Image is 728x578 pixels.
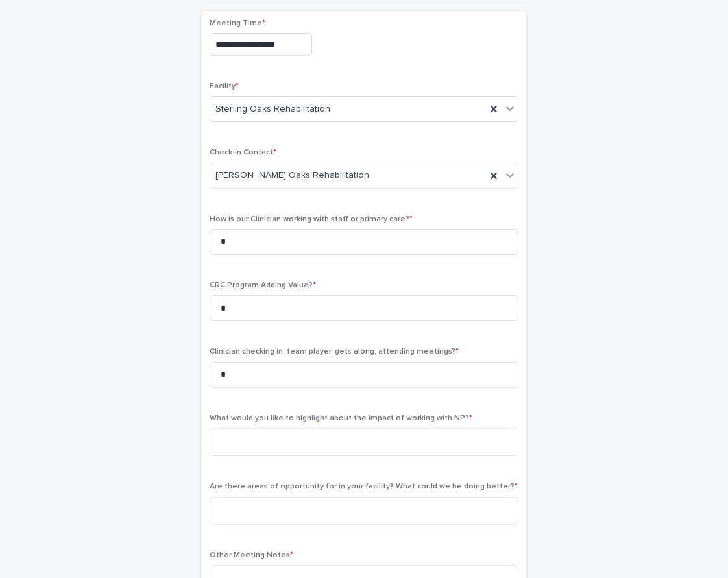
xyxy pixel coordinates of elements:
[215,169,369,182] span: [PERSON_NAME] Oaks Rehabilitation
[210,483,518,490] span: Are there areas of opportunity for in your facility? What could we be doing better?
[210,149,276,156] span: Check-in Contact
[210,282,316,289] span: CRC Program Adding Value?
[210,415,472,422] span: What would you like to highlight about the impact of working with NP?
[210,82,239,90] span: Facility
[215,102,330,116] span: Sterling Oaks Rehabilitation
[210,19,265,27] span: Meeting Time
[210,551,293,559] span: Other Meeting Notes
[210,215,413,223] span: How is our Clinician working with staff or primary care?
[210,348,459,355] span: Clinician checking in, team player, gets along, attending meetings?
